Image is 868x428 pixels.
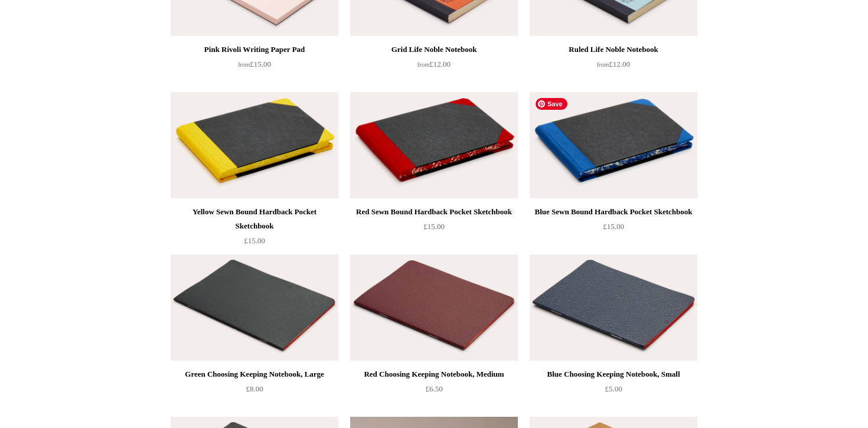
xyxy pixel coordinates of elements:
a: Red Sewn Bound Hardback Pocket Sketchbook Red Sewn Bound Hardback Pocket Sketchbook [350,92,518,198]
a: Pink Rivoli Writing Paper Pad from£15.00 [171,43,338,91]
span: £6.50 [425,384,442,393]
span: from [597,61,609,68]
span: from [238,61,250,68]
span: Save [536,98,567,110]
span: £5.00 [605,384,622,393]
a: Red Sewn Bound Hardback Pocket Sketchbook £15.00 [350,205,518,253]
img: Red Choosing Keeping Notebook, Medium [350,254,518,361]
span: £15.00 [238,60,271,68]
a: Grid Life Noble Notebook from£12.00 [350,43,518,91]
div: Ruled Life Noble Notebook [533,43,694,57]
span: from [417,61,429,68]
a: Red Choosing Keeping Notebook, Medium £6.50 [350,367,518,416]
div: Red Choosing Keeping Notebook, Medium [353,367,515,381]
a: Yellow Sewn Bound Hardback Pocket Sketchbook £15.00 [171,205,338,253]
div: Yellow Sewn Bound Hardback Pocket Sketchbook [174,205,335,233]
img: Yellow Sewn Bound Hardback Pocket Sketchbook [171,92,338,198]
div: Red Sewn Bound Hardback Pocket Sketchbook [353,205,515,219]
div: Grid Life Noble Notebook [353,43,515,57]
img: Blue Sewn Bound Hardback Pocket Sketchbook [530,92,697,198]
a: Green Choosing Keeping Notebook, Large Green Choosing Keeping Notebook, Large [171,254,338,361]
a: Blue Choosing Keeping Notebook, Small Blue Choosing Keeping Notebook, Small [530,254,697,361]
div: Green Choosing Keeping Notebook, Large [174,367,335,381]
span: £15.00 [603,222,624,231]
img: Green Choosing Keeping Notebook, Large [171,254,338,361]
a: Blue Choosing Keeping Notebook, Small £5.00 [530,367,697,416]
div: Pink Rivoli Writing Paper Pad [174,43,335,57]
a: Blue Sewn Bound Hardback Pocket Sketchbook £15.00 [530,205,697,253]
div: Blue Choosing Keeping Notebook, Small [533,367,694,381]
img: Blue Choosing Keeping Notebook, Small [530,254,697,361]
a: Green Choosing Keeping Notebook, Large £8.00 [171,367,338,416]
a: Ruled Life Noble Notebook from£12.00 [530,43,697,91]
span: £15.00 [423,222,445,231]
a: Red Choosing Keeping Notebook, Medium Red Choosing Keeping Notebook, Medium [350,254,518,361]
span: £15.00 [244,236,265,245]
div: Blue Sewn Bound Hardback Pocket Sketchbook [533,205,694,219]
span: £12.00 [597,60,630,68]
a: Yellow Sewn Bound Hardback Pocket Sketchbook Yellow Sewn Bound Hardback Pocket Sketchbook [171,92,338,198]
img: Red Sewn Bound Hardback Pocket Sketchbook [350,92,518,198]
span: £8.00 [246,384,263,393]
a: Blue Sewn Bound Hardback Pocket Sketchbook Blue Sewn Bound Hardback Pocket Sketchbook [530,92,697,198]
span: £12.00 [417,60,451,68]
